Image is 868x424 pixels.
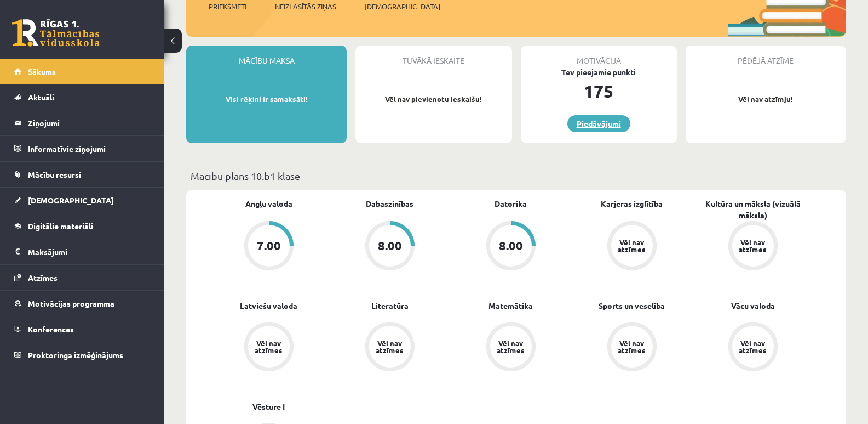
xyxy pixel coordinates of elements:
legend: Informatīvie ziņojumi [28,136,151,161]
div: Vēl nav atzīmes [375,340,405,354]
a: Motivācijas programma [14,291,151,316]
div: 8.00 [378,240,402,252]
a: Vēl nav atzīmes [450,322,571,374]
a: Sports un veselība [599,300,665,312]
a: Atzīmes [14,265,151,290]
legend: Ziņojumi [28,110,151,135]
a: Ziņojumi [14,110,151,135]
a: Aktuāli [14,84,151,110]
a: Proktoringa izmēģinājums [14,342,151,368]
span: Mācību resursi [28,169,81,179]
div: Vēl nav atzīmes [254,340,284,354]
div: Mācību maksa [186,46,347,66]
a: Matemātika [488,300,533,312]
a: Karjeras izglītība [601,198,663,210]
a: Literatūra [371,300,409,312]
a: Rīgas 1. Tālmācības vidusskola [12,19,100,47]
a: Vēsture I [252,401,285,412]
a: Digitālie materiāli [14,213,151,239]
span: Atzīmes [28,273,58,282]
div: 7.00 [257,240,281,252]
div: Vēl nav atzīmes [738,239,768,253]
a: 8.00 [329,221,450,273]
span: [DEMOGRAPHIC_DATA] [28,195,114,205]
a: Vēl nav atzīmes [571,322,692,374]
a: Vācu valoda [731,300,775,312]
span: Neizlasītās ziņas [275,1,336,12]
a: Vēl nav atzīmes [208,322,329,374]
span: Digitālie materiāli [28,221,93,231]
a: Datorika [495,198,527,210]
span: Priekšmeti [209,1,246,12]
a: Vēl nav atzīmes [692,221,813,273]
p: Vēl nav atzīmju! [691,94,841,105]
a: Mācību resursi [14,162,151,187]
a: Sākums [14,59,151,84]
span: Sākums [28,66,56,76]
p: Visi rēķini ir samaksāti! [192,94,341,105]
a: Vēl nav atzīmes [692,322,813,374]
a: Informatīvie ziņojumi [14,136,151,161]
div: Motivācija [521,46,677,66]
div: Vēl nav atzīmes [496,340,526,354]
a: Latviešu valoda [240,300,297,312]
span: [DEMOGRAPHIC_DATA] [365,1,440,12]
div: 175 [521,78,677,104]
span: Aktuāli [28,92,54,102]
div: Tev pieejamie punkti [521,66,677,78]
a: Maksājumi [14,239,151,264]
span: Proktoringa izmēģinājums [28,350,123,360]
a: [DEMOGRAPHIC_DATA] [14,188,151,213]
div: Pēdējā atzīme [686,46,846,66]
div: Vēl nav atzīmes [617,239,647,253]
a: Kultūra un māksla (vizuālā māksla) [692,198,813,221]
a: Konferences [14,316,151,342]
div: Tuvākā ieskaite [355,46,511,66]
div: 8.00 [499,240,523,252]
a: Vēl nav atzīmes [329,322,450,374]
p: Mācību plāns 10.b1 klase [191,168,842,183]
legend: Maksājumi [28,239,151,264]
div: Vēl nav atzīmes [617,340,647,354]
span: Konferences [28,324,74,334]
a: Piedāvājumi [567,115,630,132]
a: Vēl nav atzīmes [571,221,692,273]
a: Dabaszinības [366,198,413,210]
span: Motivācijas programma [28,298,114,308]
a: 7.00 [208,221,329,273]
div: Vēl nav atzīmes [738,340,768,354]
p: Vēl nav pievienotu ieskaišu! [361,94,506,105]
a: 8.00 [450,221,571,273]
a: Angļu valoda [245,198,292,210]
